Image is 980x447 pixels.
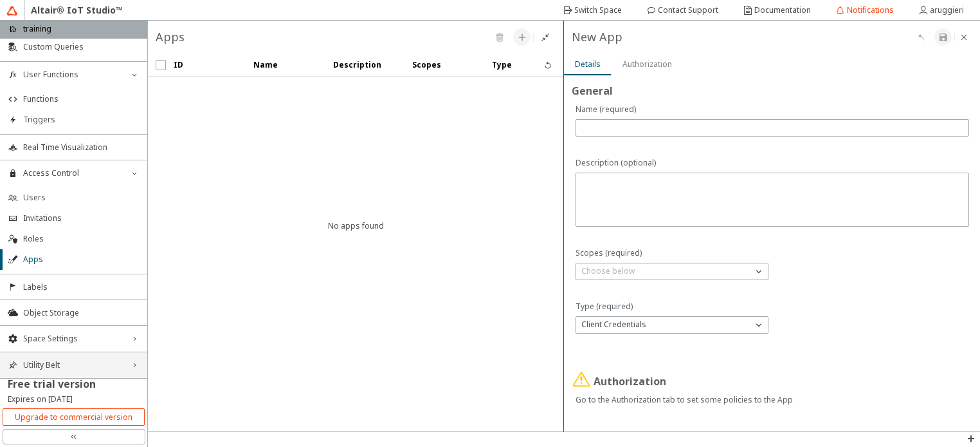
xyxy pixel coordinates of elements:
span: Labels [23,282,140,292]
span: Real Time Visualization [23,142,140,153]
span: Space Settings [23,334,124,344]
span: Functions [23,94,140,104]
span: User Functions [23,70,124,80]
unity-typography: General [572,83,972,104]
span: Object Storage [23,308,140,318]
span: Apps [23,254,140,265]
span: Custom Queries [23,42,140,52]
span: Triggers [23,115,140,125]
unity-button: Revert [912,28,929,46]
unity-button: Delete [491,28,508,46]
span: Access Control [23,168,124,178]
unity-typography: Go to the Authorization tab to set some policies to the App [576,394,793,406]
p: training [23,23,51,35]
span: Invitations [23,213,140,223]
span: Roles [23,234,140,244]
unity-typography: Authorization [594,374,666,389]
span: Users [23,193,140,203]
span: Utility Belt [23,360,124,370]
unity-button: Create App [934,28,952,46]
unity-button: New App [513,28,531,46]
